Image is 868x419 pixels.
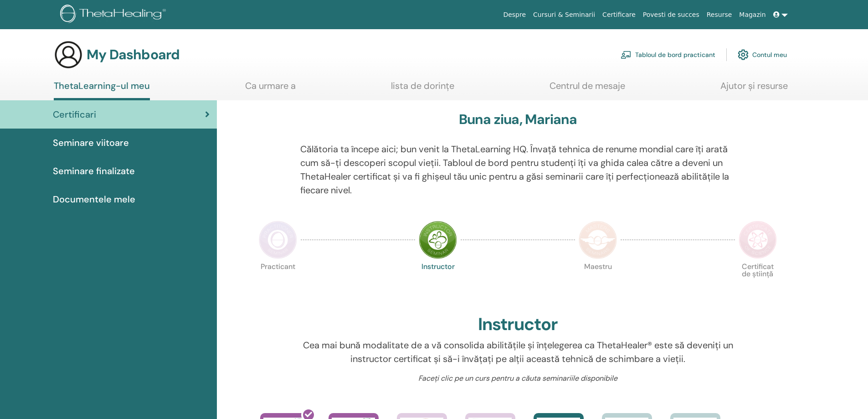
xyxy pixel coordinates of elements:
img: cog.svg [738,47,749,62]
a: Cursuri & Seminarii [529,6,599,23]
a: ThetaLearning-ul meu [54,80,150,100]
a: Magazin [735,6,769,23]
p: Certificat de știință [739,263,777,301]
a: Contul meu [738,45,787,65]
a: Centrul de mesaje [550,80,625,98]
span: Certificari [53,108,96,121]
img: Master [579,221,617,259]
a: Povesti de succes [639,6,703,23]
a: Despre [499,6,529,23]
a: Certificare [599,6,639,23]
img: generic-user-icon.jpg [54,40,83,69]
a: Tabloul de bord practicant [621,45,715,65]
span: Seminare viitoare [53,136,129,150]
a: lista de dorințe [391,80,454,98]
img: logo.png [60,5,169,25]
a: Resurse [703,6,736,23]
h3: Buna ziua, Mariana [459,111,577,128]
h3: My Dashboard [87,47,180,63]
h2: Instructor [478,314,558,335]
p: Cea mai bună modalitate de a vă consolida abilitățile și înțelegerea ca ThetaHealer® este să deve... [300,338,735,366]
img: Practitioner [259,221,297,259]
a: Ca urmare a [245,80,296,98]
p: Faceți clic pe un curs pentru a căuta seminariile disponibile [300,373,735,384]
p: Călătoria ta începe aici; bun venit la ThetaLearning HQ. Învață tehnica de renume mondial care îț... [300,142,735,197]
span: Documentele mele [53,192,135,206]
p: Maestru [579,263,617,301]
a: Ajutor și resurse [720,80,788,98]
span: Seminare finalizate [53,164,135,178]
p: Practicant [259,263,297,301]
p: Instructor [419,263,457,301]
img: chalkboard-teacher.svg [621,51,632,59]
img: Certificate of Science [739,221,777,259]
img: Instructor [419,221,457,259]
